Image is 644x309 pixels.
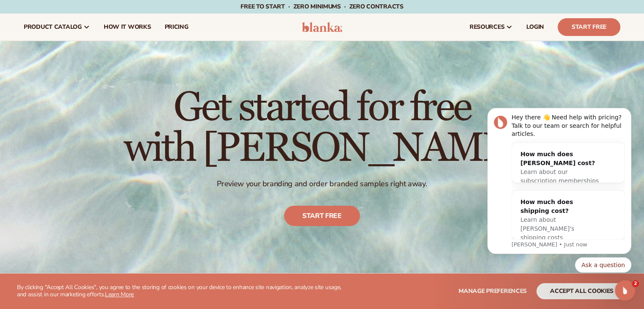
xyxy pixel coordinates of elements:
p: Preview your branding and order branded samples right away. [124,179,520,189]
span: product catalog [24,24,82,30]
span: resources [470,24,504,30]
span: Manage preferences [459,287,527,295]
p: By clicking "Accept All Cookies", you agree to the storing of cookies on your device to enhance s... [17,284,351,298]
span: LOGIN [526,24,544,30]
span: How It Works [104,24,151,30]
a: Start free [284,206,360,226]
a: pricing [158,14,195,41]
h1: Get started for free with [PERSON_NAME] [124,88,520,169]
a: LOGIN [520,14,551,41]
a: How It Works [97,14,158,41]
a: Learn More [105,290,134,298]
iframe: Intercom notifications message [475,88,644,286]
span: Free to start · ZERO minimums · ZERO contracts [240,3,403,11]
a: product catalog [17,14,97,41]
span: 2 [632,280,639,287]
a: Start Free [558,18,620,36]
a: resources [463,14,520,41]
span: pricing [164,24,188,30]
iframe: Intercom live chat [615,280,635,301]
button: accept all cookies [536,283,627,299]
button: Manage preferences [459,283,527,299]
img: logo [302,22,342,32]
